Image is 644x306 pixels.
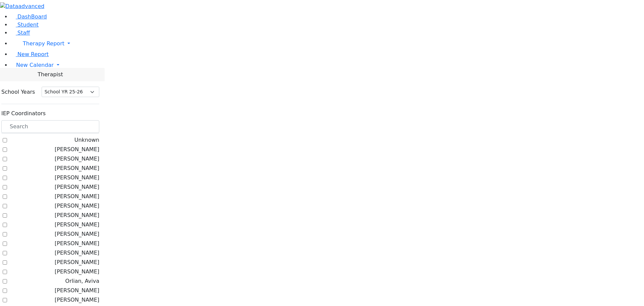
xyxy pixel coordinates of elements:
[55,268,99,276] label: [PERSON_NAME]
[55,230,99,238] label: [PERSON_NAME]
[74,136,99,144] label: Unknown
[55,221,99,229] label: [PERSON_NAME]
[17,13,47,20] span: DashBoard
[65,277,99,285] label: Orlian, Aviva
[55,164,99,172] label: [PERSON_NAME]
[11,30,30,36] a: Staff
[55,174,99,182] label: [PERSON_NAME]
[38,71,63,79] span: Therapist
[1,120,99,133] input: Search
[11,37,644,50] a: Therapy Report
[55,145,99,154] label: [PERSON_NAME]
[11,58,644,72] a: New Calendar
[17,51,49,57] span: New Report
[55,239,99,248] label: [PERSON_NAME]
[55,258,99,266] label: [PERSON_NAME]
[1,110,46,118] label: IEP Coordinators
[11,51,49,57] a: New Report
[11,21,39,28] a: Student
[16,62,54,68] span: New Calendar
[55,192,99,201] label: [PERSON_NAME]
[17,21,39,28] span: Student
[55,287,99,295] label: [PERSON_NAME]
[55,202,99,210] label: [PERSON_NAME]
[55,249,99,257] label: [PERSON_NAME]
[55,155,99,163] label: [PERSON_NAME]
[1,88,35,96] label: School Years
[55,296,99,304] label: [PERSON_NAME]
[55,211,99,219] label: [PERSON_NAME]
[23,40,64,47] span: Therapy Report
[55,183,99,191] label: [PERSON_NAME]
[11,13,47,20] a: DashBoard
[17,30,30,36] span: Staff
